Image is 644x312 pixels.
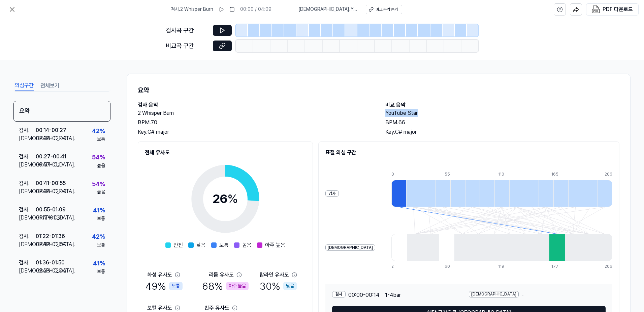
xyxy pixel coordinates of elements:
[36,161,63,169] div: 00:57 - 01:11
[171,6,213,13] span: 검사 . 2 Whisper Burn
[204,304,229,312] div: 반주 유사도
[325,244,375,251] div: [DEMOGRAPHIC_DATA]
[145,149,306,157] h2: 전체 유사도
[93,259,105,268] div: 41 %
[40,80,59,91] button: 전체보기
[605,264,612,269] div: 206
[385,109,619,117] h2: YouTube Star
[391,264,407,269] div: 2
[592,5,600,14] img: PDF Download
[36,187,66,196] div: 02:28 - 02:42
[260,279,297,293] div: 30 %
[242,241,252,249] span: 높음
[605,172,612,177] div: 206
[469,291,519,297] div: [DEMOGRAPHIC_DATA]
[219,241,229,249] span: 보통
[147,304,172,312] div: 보컬 유사도
[498,264,514,269] div: 119
[385,101,619,109] h2: 비교 음악
[19,134,36,142] div: [DEMOGRAPHIC_DATA] .
[348,291,379,299] span: 00:00 - 00:14
[227,191,238,206] span: %
[36,259,65,267] div: 01:36 - 01:50
[19,206,36,214] div: 검사 .
[19,232,36,240] div: 검사 .
[332,291,346,297] div: 검사
[298,6,358,13] span: [DEMOGRAPHIC_DATA] . YouTube Star
[138,109,372,117] h2: 2 Whisper Burn
[138,119,372,127] div: BPM. 70
[385,291,401,299] span: 1 - 4 bar
[97,242,105,249] div: 보통
[36,214,63,222] div: 01:15 - 01:30
[226,282,249,290] div: 아주 높음
[36,134,66,142] div: 02:28 - 02:42
[325,190,339,197] div: 검사
[19,153,36,161] div: 검사 .
[385,119,619,127] div: BPM. 66
[19,179,36,187] div: 검사 .
[166,41,209,51] div: 비교곡 구간
[325,149,612,157] h2: 표절 의심 구간
[15,80,34,91] button: 의심구간
[469,291,606,299] div: -
[93,206,105,215] div: 41 %
[138,101,372,109] h2: 검사 음악
[283,282,297,290] div: 낮음
[209,271,234,279] div: 리듬 유사도
[92,179,105,189] div: 54 %
[573,6,579,12] img: share
[36,179,66,187] div: 00:41 - 00:55
[166,26,209,35] div: 검사곡 구간
[603,5,633,14] div: PDF 다운로드
[173,241,183,249] span: 안전
[240,6,271,13] div: 00:00 / 04:09
[213,190,238,208] div: 26
[92,232,105,242] div: 42 %
[19,259,36,267] div: 검사 .
[97,215,105,222] div: 보통
[551,264,567,269] div: 177
[36,153,66,161] div: 00:27 - 00:41
[13,101,110,122] div: 요약
[202,279,249,293] div: 68 %
[147,271,172,279] div: 화성 유사도
[19,161,36,169] div: [DEMOGRAPHIC_DATA] .
[554,3,566,16] button: help
[376,7,398,12] div: 비교 음악 듣기
[92,126,105,136] div: 42 %
[169,282,183,290] div: 보통
[445,172,459,177] div: 55
[498,172,513,177] div: 110
[265,241,285,249] span: 아주 높음
[138,85,619,96] h1: 요약
[590,4,634,15] button: PDF 다운로드
[19,126,36,134] div: 검사 .
[36,232,65,240] div: 01:22 - 01:36
[97,268,105,275] div: 보통
[445,264,460,269] div: 60
[19,214,36,222] div: [DEMOGRAPHIC_DATA] .
[259,271,289,279] div: 탑라인 유사도
[36,240,66,249] div: 02:42 - 02:57
[97,189,105,196] div: 높음
[557,6,563,13] svg: help
[97,162,105,169] div: 높음
[92,153,105,162] div: 54 %
[19,267,36,275] div: [DEMOGRAPHIC_DATA] .
[36,206,66,214] div: 00:55 - 01:09
[138,128,372,136] div: Key. C# major
[36,126,66,134] div: 00:14 - 00:27
[145,279,183,293] div: 49 %
[97,136,105,143] div: 보통
[36,267,66,275] div: 02:28 - 02:42
[391,172,406,177] div: 0
[19,187,36,196] div: [DEMOGRAPHIC_DATA] .
[19,240,36,249] div: [DEMOGRAPHIC_DATA] .
[366,5,402,14] button: 비교 음악 듣기
[196,241,206,249] span: 낮음
[385,128,619,136] div: Key. C# major
[551,172,566,177] div: 165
